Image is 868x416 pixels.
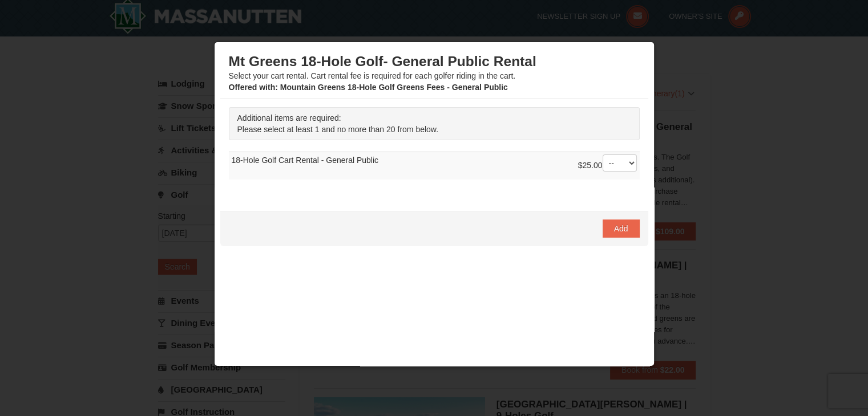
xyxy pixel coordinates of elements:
span: Please select at least 1 and no more than 20 from below. [237,125,439,134]
h3: Mt Greens 18-Hole Golf- General Public Rental [229,53,640,70]
span: Additional items are required: [237,113,341,123]
button: Add [603,219,640,238]
span: Add [614,224,628,233]
div: Select your cart rental. Cart rental fee is required for each golfer riding in the cart. [229,53,640,93]
strong: : Mountain Greens 18-Hole Golf Greens Fees - General Public [229,83,508,92]
td: 18-Hole Golf Cart Rental - General Public [229,152,640,180]
div: $25.00 [578,154,637,177]
span: Offered with [229,83,276,92]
